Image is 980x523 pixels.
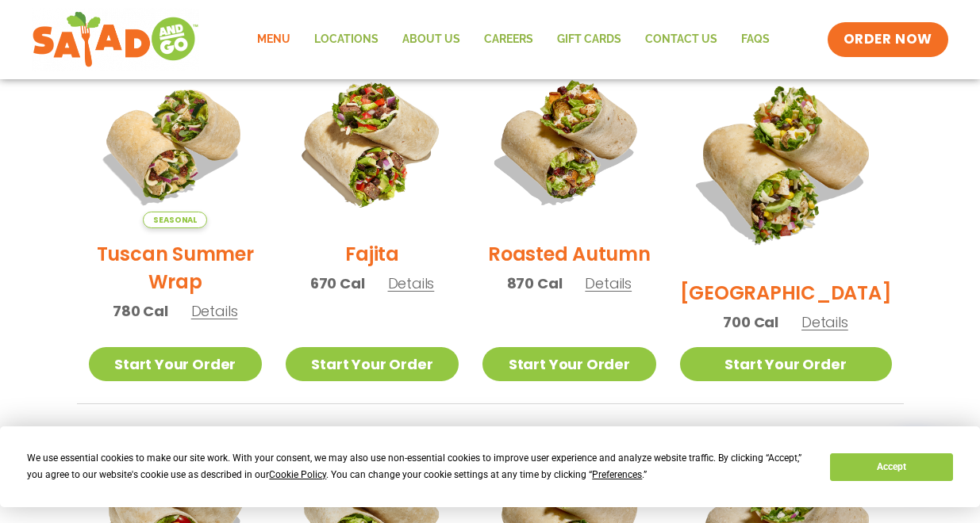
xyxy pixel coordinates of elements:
[801,312,848,332] span: Details
[680,347,892,381] a: Start Your Order
[191,301,238,321] span: Details
[89,240,262,296] h2: Tuscan Summer Wrap
[585,273,632,293] span: Details
[245,21,782,58] nav: Menu
[27,450,811,483] div: We use essential cookies to make our site work. With your consent, we may also use non-essential ...
[390,21,472,58] a: About Us
[507,273,563,294] span: 870 Cal
[286,55,459,228] img: Product photo for Fajita Wrap
[472,21,545,58] a: Careers
[729,21,782,58] a: FAQs
[286,347,459,381] a: Start Your Order
[345,240,399,268] h2: Fajita
[113,300,168,322] span: 780 Cal
[310,273,365,294] span: 670 Cal
[592,469,642,480] span: Preferences
[680,55,892,267] img: Product photo for BBQ Ranch Wrap
[482,55,655,228] img: Product photo for Roasted Autumn Wrap
[32,8,199,71] img: new-SAG-logo-768×292
[89,347,262,381] a: Start Your Order
[89,55,262,228] img: Product photo for Tuscan Summer Wrap
[143,212,207,228] span: Seasonal
[269,469,326,480] span: Cookie Policy
[633,21,729,58] a: Contact Us
[723,311,778,333] span: 700 Cal
[488,240,651,268] h2: Roasted Autumn
[482,347,655,381] a: Start Your Order
[388,273,435,293] span: Details
[830,453,952,481] button: Accept
[844,30,932,49] span: ORDER NOW
[680,279,892,307] h2: [GEOGRAPHIC_DATA]
[302,21,390,58] a: Locations
[828,22,948,57] a: ORDER NOW
[545,21,633,58] a: GIFT CARDS
[245,21,302,58] a: Menu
